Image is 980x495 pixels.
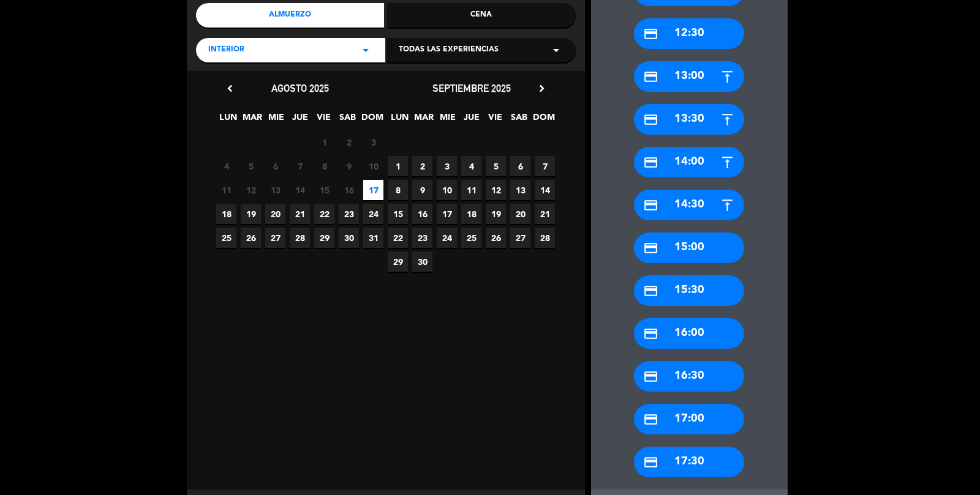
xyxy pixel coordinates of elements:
span: MIE [437,110,458,130]
i: credit_card [643,26,658,42]
span: 7 [290,156,310,176]
span: 14 [535,180,555,200]
span: agosto 2025 [271,82,329,94]
span: 12 [486,180,506,200]
span: 18 [461,204,481,224]
span: 1 [314,132,334,152]
span: 26 [241,228,261,248]
i: arrow_drop_down [549,43,563,58]
span: 7 [535,156,555,176]
span: MIE [266,110,286,130]
span: 3 [363,132,383,152]
span: 22 [388,228,408,248]
i: credit_card [643,112,658,127]
span: 15 [388,204,408,224]
span: 2 [339,132,359,152]
span: 21 [290,204,310,224]
div: 17:00 [634,404,744,434]
span: 5 [241,156,261,176]
span: septiembre 2025 [432,82,511,94]
span: 28 [535,228,555,248]
span: MAR [413,110,434,130]
span: 27 [265,228,285,248]
i: credit_card [643,198,658,213]
div: 16:30 [634,361,744,392]
i: credit_card [643,455,658,470]
span: 10 [437,180,457,200]
i: chevron_right [535,82,548,95]
span: 16 [412,204,432,224]
span: VIE [485,110,505,130]
span: 25 [216,228,236,248]
span: 27 [510,228,530,248]
span: 10 [363,156,383,176]
div: 17:30 [634,447,744,477]
span: 23 [339,204,359,224]
div: 12:30 [634,18,744,49]
span: 13 [510,180,530,200]
span: 29 [388,251,408,272]
span: 25 [461,228,481,248]
span: DOM [533,110,553,130]
i: credit_card [643,69,658,84]
span: 8 [314,156,334,176]
div: 14:00 [634,147,744,177]
span: 19 [486,204,506,224]
span: 22 [314,204,334,224]
span: 13 [265,180,285,200]
div: 15:00 [634,233,744,263]
span: 31 [363,228,383,248]
span: 19 [241,204,261,224]
span: 8 [388,180,408,200]
span: JUE [461,110,481,130]
span: LUN [390,110,410,130]
span: 2 [412,156,432,176]
span: 11 [216,180,236,200]
span: VIE [314,110,334,130]
span: 9 [412,180,432,200]
span: 14 [290,180,310,200]
i: credit_card [643,369,658,384]
div: Almuerzo [196,3,385,28]
i: credit_card [643,155,658,170]
span: LUN [218,110,238,130]
span: JUE [290,110,310,130]
i: chevron_left [224,82,236,95]
span: DOM [361,110,382,130]
div: 13:30 [634,104,744,135]
span: 6 [510,156,530,176]
span: 21 [535,204,555,224]
span: 4 [461,156,481,176]
span: 23 [412,228,432,248]
span: 18 [216,204,236,224]
span: 5 [486,156,506,176]
span: 11 [461,180,481,200]
span: 26 [486,228,506,248]
span: 30 [412,251,432,272]
i: credit_card [643,326,658,341]
span: 12 [241,180,261,200]
span: INTERIOR [208,44,244,56]
i: credit_card [643,240,658,256]
span: SAB [509,110,529,130]
div: Cena [387,3,576,28]
div: 16:00 [634,318,744,349]
span: 4 [216,156,236,176]
span: 17 [437,204,457,224]
i: credit_card [643,283,658,299]
span: 29 [314,228,334,248]
span: 20 [510,204,530,224]
span: 24 [363,204,383,224]
span: 15 [314,180,334,200]
span: 6 [265,156,285,176]
span: 1 [388,156,408,176]
span: Todas las experiencias [399,44,499,56]
span: 16 [339,180,359,200]
i: credit_card [643,412,658,427]
span: 20 [265,204,285,224]
span: 3 [437,156,457,176]
div: 15:30 [634,275,744,306]
span: MAR [242,110,262,130]
span: 30 [339,228,359,248]
span: SAB [337,110,358,130]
